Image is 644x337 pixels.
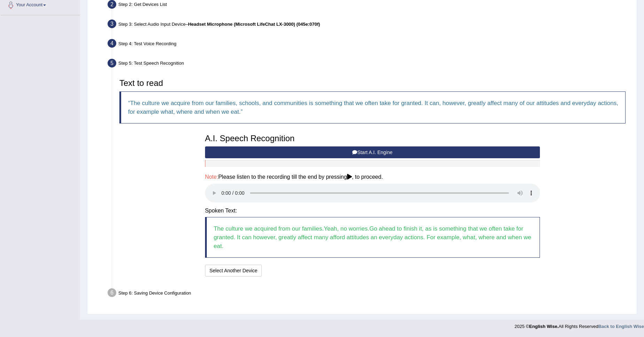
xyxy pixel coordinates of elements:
[205,208,540,214] h4: Spoken Text:
[529,324,558,329] strong: English Wise.
[205,134,540,143] h3: A.I. Speech Recognition
[104,17,634,33] div: Step 3: Select Audio Input Device
[515,320,644,330] div: 2025 © All Rights Reserved
[104,57,634,72] div: Step 5: Test Speech Recognition
[205,146,540,158] button: Start A.I. Engine
[205,174,540,180] h4: Please listen to the recording till the end by pressing , to proceed.
[104,37,634,52] div: Step 4: Test Voice Recording
[205,174,218,180] span: Note:
[188,22,320,27] b: Headset Microphone (Microsoft LifeChat LX-3000) (045e:070f)
[186,22,320,27] span: –
[128,100,618,115] q: The culture we acquire from our families, schools, and communities is something that we often tak...
[104,286,634,302] div: Step 6: Saving Device Configuration
[205,265,262,276] button: Select Another Device
[119,79,626,88] h3: Text to read
[598,324,644,329] a: Back to English Wise
[205,217,540,258] blockquote: The culture we acquired from our families.Yeah, no worries.Go ahead to finish it, as is something...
